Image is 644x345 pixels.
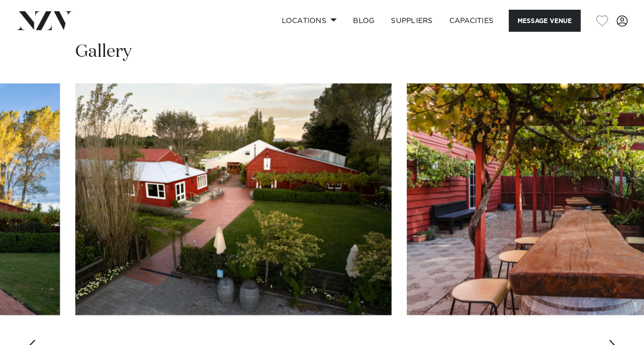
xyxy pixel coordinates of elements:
[75,40,132,63] h2: Gallery
[273,10,345,32] a: Locations
[509,10,580,32] button: Message Venue
[345,10,383,32] a: BLOG
[75,83,391,315] swiper-slide: 2 / 30
[16,11,72,30] img: nzv-logo.png
[383,10,441,32] a: SUPPLIERS
[441,10,502,32] a: Capacities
